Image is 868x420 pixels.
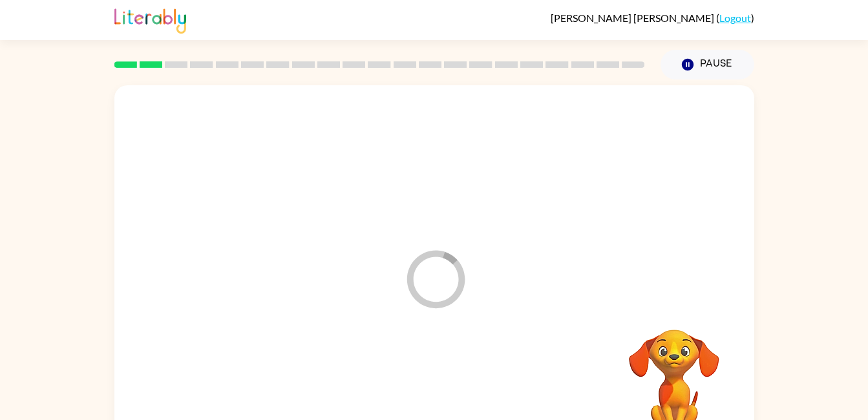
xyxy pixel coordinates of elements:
[551,12,716,24] span: [PERSON_NAME] [PERSON_NAME]
[719,12,751,24] a: Logout
[551,12,754,24] div: ( )
[114,5,186,34] img: Literably
[661,50,754,79] button: Pause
